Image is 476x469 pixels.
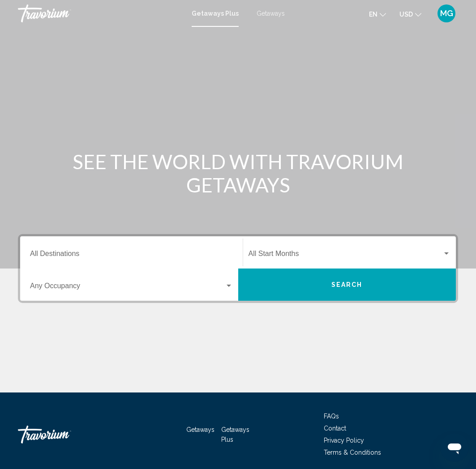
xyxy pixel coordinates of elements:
[221,426,249,443] a: Getaways Plus
[18,4,183,22] a: Travorium
[324,425,346,432] a: Contact
[399,11,413,18] span: USD
[324,449,381,456] a: Terms & Conditions
[192,10,239,17] a: Getaways Plus
[324,413,339,420] a: FAQs
[324,437,364,444] a: Privacy Policy
[399,8,421,21] button: Change currency
[369,8,386,21] button: Change language
[18,421,107,448] a: Travorium
[257,10,285,17] a: Getaways
[186,426,214,433] a: Getaways
[440,433,469,462] iframe: Bouton de lancement de la fenêtre de messagerie
[20,236,456,301] div: Search widget
[331,281,363,289] span: Search
[440,9,453,18] span: MG
[435,4,458,23] button: User Menu
[70,150,406,196] h1: SEE THE WORLD WITH TRAVORIUM GETAWAYS
[238,269,456,301] button: Search
[369,11,377,18] span: en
